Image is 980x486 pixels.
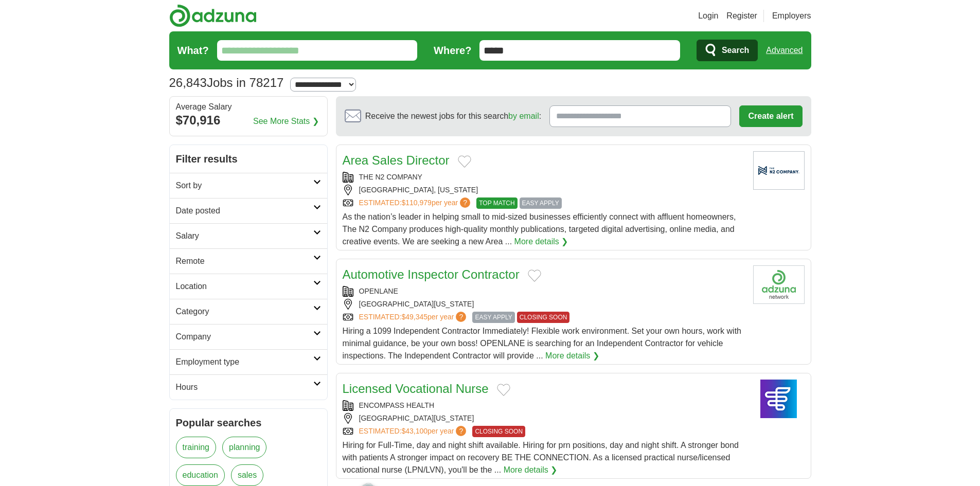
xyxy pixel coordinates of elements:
a: Automotive Inspector Contractor [343,267,520,281]
a: See More Stats ❯ [253,115,319,128]
a: training [176,437,216,458]
span: Receive the newest jobs for this search : [365,110,541,122]
a: Date posted [170,198,327,223]
div: OPENLANE [343,286,745,297]
span: $110,979 [401,199,431,207]
h2: Date posted [176,205,313,217]
a: ESTIMATED:$49,345per year? [359,312,469,323]
h2: Salary [176,230,313,242]
h2: Hours [176,381,313,393]
a: Location [170,274,327,299]
a: by email [508,112,539,120]
h2: Employment type [176,356,313,368]
button: Add to favorite jobs [458,155,471,168]
span: $43,100 [401,427,427,435]
a: Sort by [170,173,327,198]
h2: Popular searches [176,415,321,430]
img: Encompass Health logo [753,380,805,418]
span: TOP MATCH [476,197,517,209]
a: ESTIMATED:$110,979per year? [359,197,473,209]
h1: Jobs in 78217 [169,76,284,89]
span: Hiring a 1099 Independent Contractor Immediately! Flexible work environment. Set your own hours, ... [343,327,741,360]
h2: Remote [176,255,313,267]
button: Add to favorite jobs [497,384,510,396]
div: Average Salary [176,103,321,111]
img: Adzuna logo [169,4,257,27]
div: [GEOGRAPHIC_DATA][US_STATE] [343,299,745,310]
a: Category [170,299,327,324]
button: Search [697,40,758,61]
span: EASY APPLY [520,197,562,209]
a: Employment type [170,349,327,374]
h2: Sort by [176,179,313,192]
label: Where? [434,43,471,58]
a: ESTIMATED:$43,100per year? [359,426,469,437]
a: Register [726,10,757,22]
span: Search [722,40,749,61]
button: Add to favorite jobs [528,269,541,282]
div: $70,916 [176,111,321,130]
button: Create alert [739,105,802,127]
a: Advanced [766,40,803,61]
span: ? [456,312,466,322]
a: More details ❯ [514,236,568,248]
img: Company logo [753,265,805,304]
span: ? [456,426,466,436]
a: Salary [170,223,327,248]
span: CLOSING SOON [517,312,570,323]
a: Login [698,10,718,22]
div: THE N2 COMPANY [343,172,745,183]
a: sales [231,464,263,486]
h2: Company [176,331,313,343]
a: education [176,464,225,486]
a: More details ❯ [504,464,558,476]
a: Area Sales Director [343,153,450,167]
span: ? [460,197,470,208]
a: Employers [772,10,811,22]
span: CLOSING SOON [472,426,525,437]
label: What? [177,43,209,58]
span: EASY APPLY [472,312,514,323]
a: Remote [170,248,327,274]
h2: Location [176,280,313,293]
a: Licensed Vocational Nurse [343,382,489,395]
div: [GEOGRAPHIC_DATA][US_STATE] [343,413,745,424]
a: planning [222,437,267,458]
a: More details ❯ [545,350,599,362]
span: 26,843 [169,74,207,92]
img: Company logo [753,151,805,190]
a: ENCOMPASS HEALTH [359,401,435,409]
div: [GEOGRAPHIC_DATA], [US_STATE] [343,185,745,195]
span: $49,345 [401,313,427,321]
span: Hiring for Full-Time, day and night shift available. Hiring for prn positions, day and night shif... [343,441,739,474]
h2: Filter results [170,145,327,173]
span: As the nation’s leader in helping small to mid-sized businesses efficiently connect with affluent... [343,212,736,246]
a: Company [170,324,327,349]
h2: Category [176,305,313,318]
a: Hours [170,374,327,400]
